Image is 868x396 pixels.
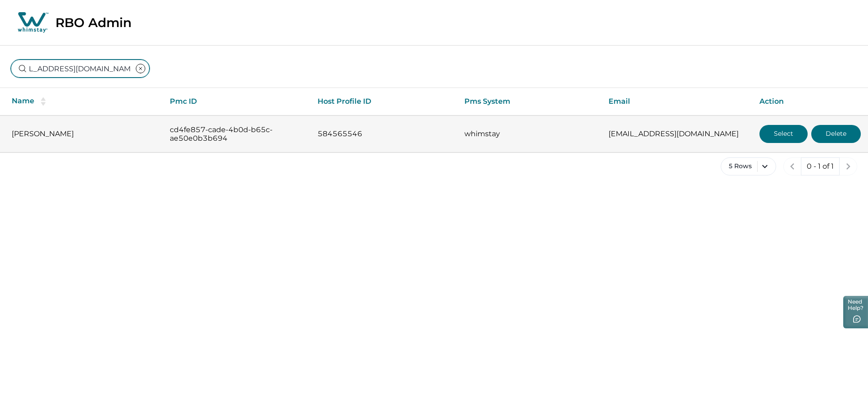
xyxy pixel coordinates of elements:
p: 0 - 1 of 1 [807,162,834,171]
button: next page [839,157,857,175]
th: Email [601,88,752,115]
button: Delete [811,125,861,143]
p: RBO Admin [55,15,132,30]
p: cd4fe857-cade-4b0d-b65c-ae50e0b3b694 [170,125,303,143]
p: 584565546 [318,129,450,138]
input: Search by pmc name [11,60,150,78]
p: whimstay [464,129,594,138]
button: previous page [783,157,801,175]
button: Select [759,125,808,143]
button: sorting [34,97,52,106]
th: Pms System [457,88,601,115]
p: [EMAIL_ADDRESS][DOMAIN_NAME] [609,129,745,138]
button: 5 Rows [721,157,776,175]
button: 0 - 1 of 1 [801,157,840,175]
button: clear input [132,60,150,78]
th: Action [752,88,868,115]
th: Pmc ID [163,88,310,115]
p: [PERSON_NAME] [12,129,155,138]
th: Host Profile ID [310,88,457,115]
